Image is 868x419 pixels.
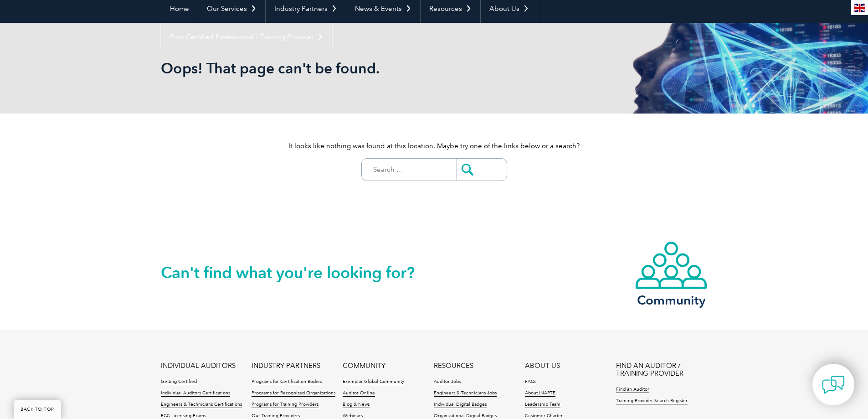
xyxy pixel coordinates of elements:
[161,390,230,397] a: Individual Auditors Certifications
[635,241,708,306] a: Community
[822,373,845,396] img: contact-chat.png
[616,362,707,378] a: FIND AN AUDITOR / TRAINING PROVIDER
[854,4,865,12] img: en
[525,402,560,408] a: Leadership Team
[252,402,318,408] a: Programs for Training Providers
[434,390,497,397] a: Engineers & Technicians Jobs
[252,362,320,370] a: INDUSTRY PARTNERS
[14,400,61,419] a: BACK TO TOP
[434,402,487,408] a: Individual Digital Badges
[343,362,385,370] a: COMMUNITY
[616,387,649,393] a: Find an Auditor
[161,362,236,370] a: INDIVIDUAL AUDITORS
[161,379,197,385] a: Getting Certified
[635,241,708,290] img: icon-community.webp
[525,390,555,397] a: About iNARTE
[252,379,322,385] a: Programs for Certification Bodies
[434,362,473,370] a: RESOURCES
[343,379,404,385] a: Exemplar Global Community
[161,141,708,151] p: It looks like nothing was found at this location. Maybe try one of the links below or a search?
[161,265,434,280] h2: Can't find what you're looking for?
[343,390,375,397] a: Auditor Online
[616,398,688,404] a: Training Provider Search Register
[252,390,335,397] a: Programs for Recognized Organizations
[525,362,560,370] a: ABOUT US
[434,379,461,385] a: Auditor Jobs
[635,295,708,306] h3: Community
[161,23,332,51] a: Find Certified Professional / Training Provider
[525,379,536,385] a: FAQs
[457,159,507,181] input: Submit
[161,59,511,77] h1: Oops! That page can't be found.
[343,402,370,408] a: Blog & News
[161,402,242,408] a: Engineers & Technicians Certifications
